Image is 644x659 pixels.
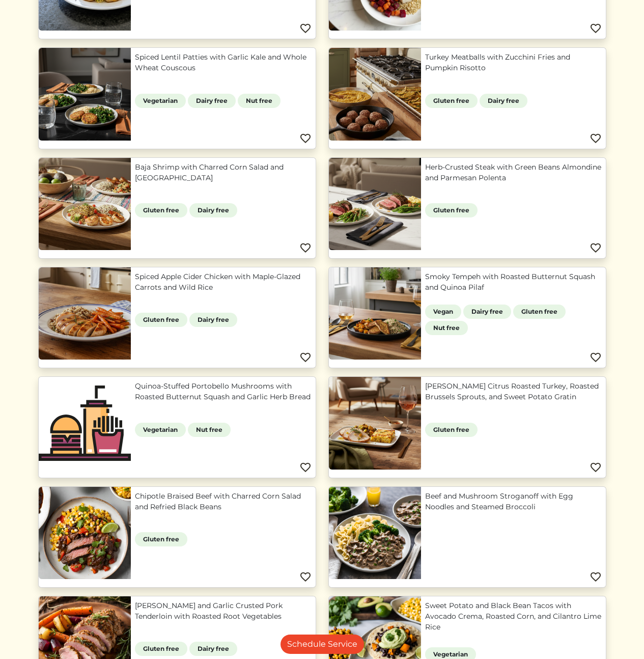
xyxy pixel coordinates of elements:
img: Favorite menu item [590,461,602,474]
img: Favorite menu item [590,571,602,583]
a: Chipotle Braised Beef with Charred Corn Salad and Refried Black Beans [135,491,312,512]
img: Favorite menu item [299,461,312,474]
img: Favorite menu item [590,132,602,145]
a: Baja Shrimp with Charred Corn Salad and [GEOGRAPHIC_DATA] [135,162,312,183]
img: Favorite menu item [299,22,312,35]
a: Quinoa-Stuffed Portobello Mushrooms with Roasted Butternut Squash and Garlic Herb Bread [135,381,312,402]
img: Favorite menu item [299,571,312,583]
a: Herb-Crusted Steak with Green Beans Almondine and Parmesan Polenta [425,162,602,183]
img: Favorite menu item [299,351,312,364]
a: [PERSON_NAME] Citrus Roasted Turkey, Roasted Brussels Sprouts, and Sweet Potato Gratin [425,381,602,402]
a: [PERSON_NAME] and Garlic Crusted Pork Tenderloin with Roasted Root Vegetables [135,600,312,622]
a: Turkey Meatballs with Zucchini Fries and Pumpkin Risotto [425,52,602,73]
img: Favorite menu item [590,351,602,364]
a: Spiced Apple Cider Chicken with Maple-Glazed Carrots and Wild Rice [135,271,312,293]
a: Schedule Service [281,635,364,654]
img: Favorite menu item [590,22,602,35]
a: Beef and Mushroom Stroganoff with Egg Noodles and Steamed Broccoli [425,491,602,512]
img: Favorite menu item [590,242,602,254]
img: Favorite menu item [299,132,312,145]
img: Favorite menu item [299,242,312,254]
a: Smoky Tempeh with Roasted Butternut Squash and Quinoa Pilaf [425,271,602,293]
a: Spiced Lentil Patties with Garlic Kale and Whole Wheat Couscous [135,52,312,73]
a: Sweet Potato and Black Bean Tacos with Avocado Crema, Roasted Corn, and Cilantro Lime Rice [425,600,602,633]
